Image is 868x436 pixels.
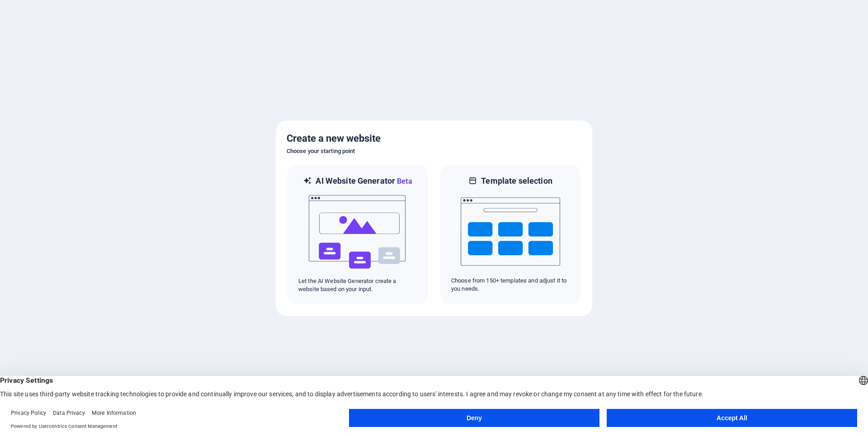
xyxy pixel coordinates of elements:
[287,164,429,305] div: AI Website GeneratorBetaaiLet the AI Website Generator create a website based on your input.
[451,277,570,293] p: Choose from 150+ templates and adjust it to you needs.
[287,146,581,157] h6: Choose your starting point
[287,131,581,146] h5: Create a new website
[395,177,412,186] span: Beta
[316,176,412,187] h6: AI Website Generator
[481,176,552,186] h6: Template selection
[439,164,581,305] div: Template selectionChoose from 150+ templates and adjust it to you needs.
[298,277,417,293] p: Let the AI Website Generator create a website based on your input.
[308,187,407,277] img: ai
